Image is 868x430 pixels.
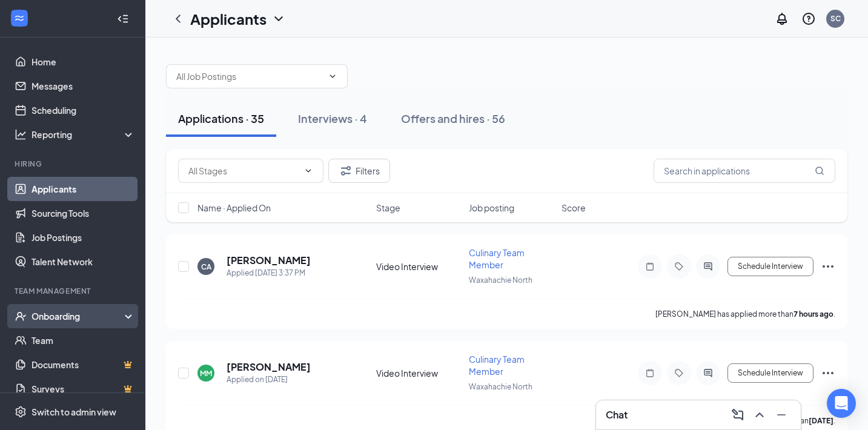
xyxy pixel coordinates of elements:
div: Interviews · 4 [298,111,367,126]
div: Offers and hires · 56 [401,111,505,126]
span: Waxahachie North [469,276,532,285]
div: Applied [DATE] 3:37 PM [227,267,311,279]
svg: Filter [339,164,353,178]
span: Waxahachie North [469,382,532,391]
div: Onboarding [31,310,125,322]
p: [PERSON_NAME] has applied more than . [655,309,835,319]
span: Stage [376,202,400,214]
svg: ActiveChat [701,262,715,271]
button: Minimize [772,405,791,425]
svg: Note [643,368,657,378]
svg: MagnifyingGlass [815,166,824,176]
input: All Stages [188,164,299,177]
div: Hiring [15,159,133,169]
svg: ChevronLeft [171,12,185,26]
svg: Notifications [775,12,789,26]
div: Video Interview [376,367,462,379]
button: ChevronUp [750,405,769,425]
span: Culinary Team Member [469,354,525,377]
svg: UserCheck [15,310,27,322]
div: Applications · 35 [178,111,264,126]
svg: WorkstreamLogo [13,12,25,24]
b: 7 hours ago [793,309,833,319]
div: Open Intercom Messenger [827,389,856,418]
h1: Applicants [190,8,267,29]
svg: Minimize [774,408,789,422]
b: [DATE] [809,416,833,425]
a: Team [31,328,135,352]
svg: ChevronUp [752,408,767,422]
a: DocumentsCrown [31,352,135,377]
div: Applied on [DATE] [227,374,311,386]
svg: QuestionInfo [801,12,816,26]
div: Team Management [15,286,133,296]
svg: Tag [672,262,686,271]
button: Schedule Interview [727,363,813,383]
svg: Collapse [117,13,129,25]
svg: Ellipses [821,259,835,274]
div: CA [201,262,211,272]
svg: ActiveChat [701,368,715,378]
a: Scheduling [31,98,135,122]
svg: Ellipses [821,366,835,380]
h5: [PERSON_NAME] [227,360,311,374]
svg: ChevronDown [303,166,313,176]
button: Schedule Interview [727,257,813,276]
div: SC [830,13,841,24]
a: Sourcing Tools [31,201,135,225]
h3: Chat [606,408,628,422]
svg: ChevronDown [328,71,337,81]
div: Reporting [31,128,136,141]
button: Filter Filters [328,159,390,183]
input: All Job Postings [176,70,323,83]
svg: Tag [672,368,686,378]
svg: ComposeMessage [731,408,745,422]
a: Home [31,50,135,74]
a: Job Postings [31,225,135,250]
div: Video Interview [376,260,462,273]
span: Job posting [469,202,514,214]
span: Culinary Team Member [469,247,525,270]
a: SurveysCrown [31,377,135,401]
span: Score [562,202,586,214]
a: Talent Network [31,250,135,274]
a: Messages [31,74,135,98]
input: Search in applications [654,159,835,183]
div: MM [200,368,212,379]
svg: Note [643,262,657,271]
div: Switch to admin view [31,406,116,418]
button: ComposeMessage [728,405,747,425]
a: Applicants [31,177,135,201]
svg: Settings [15,406,27,418]
svg: Analysis [15,128,27,141]
span: Name · Applied On [197,202,271,214]
svg: ChevronDown [271,12,286,26]
h5: [PERSON_NAME] [227,254,311,267]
